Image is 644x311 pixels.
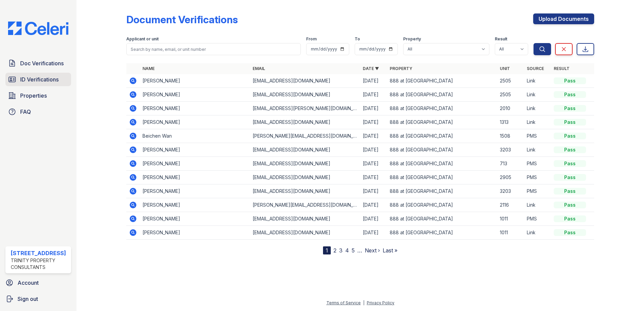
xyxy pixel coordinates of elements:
a: Sign out [3,292,74,306]
a: Upload Documents [533,13,594,24]
label: Result [495,36,507,42]
td: [PERSON_NAME] [140,157,250,171]
td: PMS [524,212,551,226]
div: Pass [554,160,586,167]
td: 888 at [GEOGRAPHIC_DATA] [387,212,497,226]
td: [EMAIL_ADDRESS][PERSON_NAME][DOMAIN_NAME] [250,102,360,115]
div: Pass [554,202,586,208]
td: [DATE] [360,102,387,115]
div: Trinity Property Consultants [11,257,68,271]
td: PMS [524,157,551,171]
a: Result [554,66,570,71]
td: [EMAIL_ADDRESS][DOMAIN_NAME] [250,88,360,102]
td: [PERSON_NAME] [140,74,250,88]
td: 1508 [497,129,524,143]
td: [PERSON_NAME] [140,102,250,115]
td: 888 at [GEOGRAPHIC_DATA] [387,157,497,171]
span: FAQ [20,108,31,116]
td: [PERSON_NAME] [140,171,250,184]
td: [PERSON_NAME] [140,198,250,212]
td: [DATE] [360,212,387,226]
label: Applicant or unit [126,36,159,42]
input: Search by name, email, or unit number [126,43,301,55]
td: 888 at [GEOGRAPHIC_DATA] [387,115,497,129]
td: [DATE] [360,129,387,143]
a: Properties [5,89,71,102]
td: Link [524,102,551,115]
img: CE_Logo_Blue-a8612792a0a2168367f1c8372b55b34899dd931a85d93a1a3d3e32e68fde9ad4.png [3,22,74,35]
td: PMS [524,171,551,184]
a: ID Verifications [5,73,71,86]
div: Pass [554,133,586,139]
td: [DATE] [360,88,387,102]
td: 2010 [497,102,524,115]
td: 888 at [GEOGRAPHIC_DATA] [387,226,497,240]
td: [DATE] [360,184,387,198]
td: 2505 [497,74,524,88]
td: [EMAIL_ADDRESS][DOMAIN_NAME] [250,226,360,240]
a: Terms of Service [326,300,361,305]
div: Pass [554,229,586,236]
div: 1 [323,246,331,254]
td: 1313 [497,115,524,129]
td: [DATE] [360,115,387,129]
td: 3203 [497,143,524,157]
a: Next › [365,247,380,254]
span: … [357,246,362,254]
td: 888 at [GEOGRAPHIC_DATA] [387,184,497,198]
div: Pass [554,119,586,126]
td: [EMAIL_ADDRESS][DOMAIN_NAME] [250,184,360,198]
div: | [363,300,364,305]
div: Document Verifications [126,13,238,26]
label: From [306,36,317,42]
div: Pass [554,146,586,153]
a: Privacy Policy [367,300,394,305]
div: Pass [554,174,586,181]
a: Date ▼ [363,66,379,71]
span: Doc Verifications [20,59,64,67]
a: FAQ [5,105,71,118]
td: [EMAIL_ADDRESS][DOMAIN_NAME] [250,143,360,157]
td: 888 at [GEOGRAPHIC_DATA] [387,74,497,88]
td: [DATE] [360,226,387,240]
td: Link [524,143,551,157]
td: 2905 [497,171,524,184]
td: [DATE] [360,171,387,184]
td: Link [524,115,551,129]
td: Link [524,74,551,88]
td: [PERSON_NAME] [140,88,250,102]
td: [PERSON_NAME] [140,115,250,129]
div: Pass [554,77,586,84]
span: Sign out [18,295,38,303]
td: [EMAIL_ADDRESS][DOMAIN_NAME] [250,212,360,226]
td: 888 at [GEOGRAPHIC_DATA] [387,88,497,102]
a: Email [253,66,265,71]
td: [EMAIL_ADDRESS][DOMAIN_NAME] [250,74,360,88]
td: 888 at [GEOGRAPHIC_DATA] [387,129,497,143]
td: [PERSON_NAME][EMAIL_ADDRESS][DOMAIN_NAME] [250,198,360,212]
td: [EMAIL_ADDRESS][DOMAIN_NAME] [250,171,360,184]
td: 888 at [GEOGRAPHIC_DATA] [387,143,497,157]
a: Doc Verifications [5,57,71,70]
td: Link [524,226,551,240]
td: 2505 [497,88,524,102]
td: 888 at [GEOGRAPHIC_DATA] [387,102,497,115]
a: 3 [339,247,343,254]
td: [PERSON_NAME] [140,212,250,226]
td: [EMAIL_ADDRESS][DOMAIN_NAME] [250,157,360,171]
div: Pass [554,105,586,112]
td: PMS [524,184,551,198]
label: Property [403,36,421,42]
td: [PERSON_NAME][EMAIL_ADDRESS][DOMAIN_NAME] [250,129,360,143]
td: PMS [524,129,551,143]
a: Account [3,276,74,289]
td: Beichen Wan [140,129,250,143]
td: Link [524,198,551,212]
a: Name [142,66,155,71]
span: Properties [20,92,47,100]
td: [DATE] [360,74,387,88]
td: 1011 [497,212,524,226]
div: Pass [554,215,586,222]
div: Pass [554,91,586,98]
